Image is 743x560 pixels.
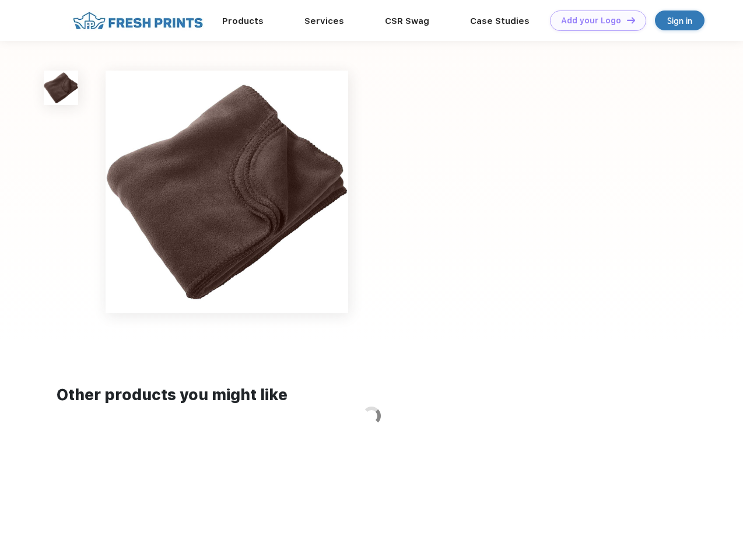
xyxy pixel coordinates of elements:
div: Other products you might like [57,384,686,407]
img: func=resize&h=100 [44,71,78,105]
a: Products [222,16,264,26]
div: Add your Logo [561,16,621,26]
a: Sign in [655,10,705,30]
img: DT [627,17,635,23]
img: fo%20logo%202.webp [69,10,206,31]
img: func=resize&h=640 [106,71,348,313]
div: Sign in [667,14,692,27]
